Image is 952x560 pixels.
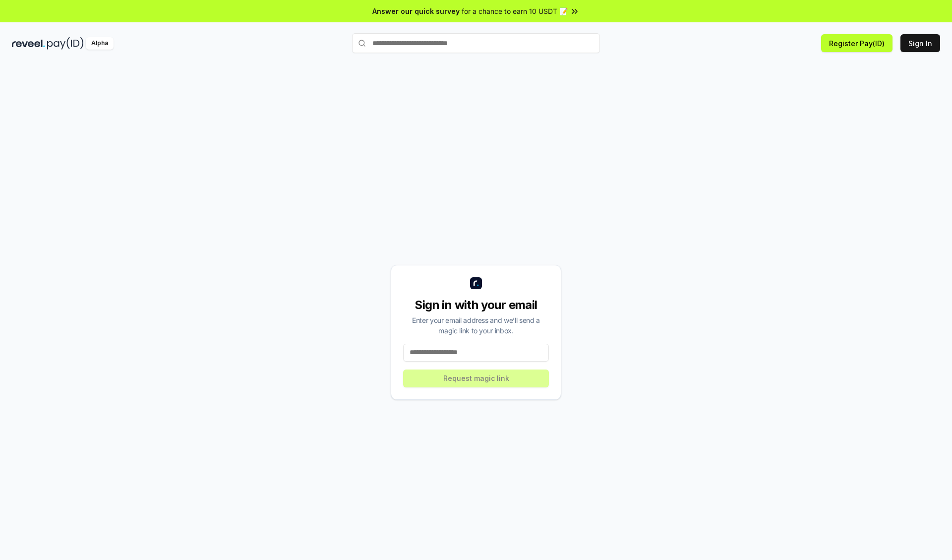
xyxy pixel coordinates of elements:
button: Sign In [900,34,940,52]
button: Register Pay(ID) [821,34,892,52]
img: reveel_dark [12,37,45,50]
span: Answer our quick survey [372,6,460,16]
div: Enter your email address and we’ll send a magic link to your inbox. [403,315,549,336]
div: Alpha [86,37,114,50]
img: pay_id [47,37,84,50]
img: logo_small [470,277,482,289]
div: Sign in with your email [403,297,549,313]
span: for a chance to earn 10 USDT 📝 [462,6,568,16]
